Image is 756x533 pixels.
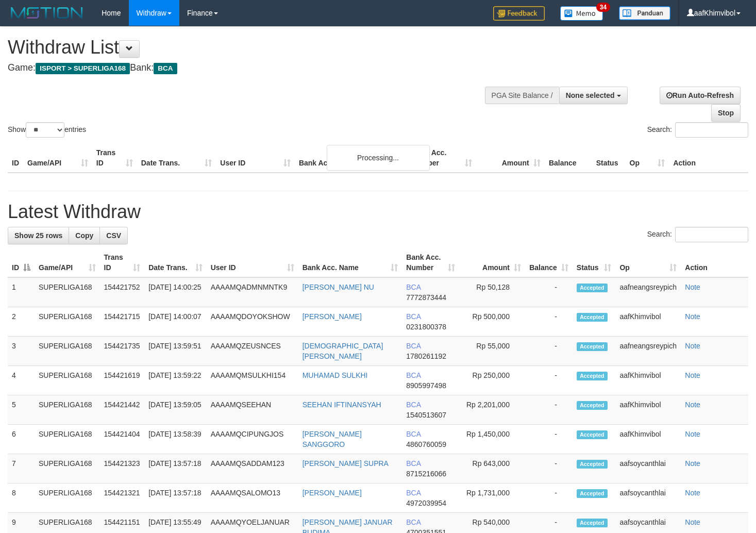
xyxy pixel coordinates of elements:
[525,366,573,395] td: -
[459,425,525,454] td: Rp 1,450,000
[8,5,86,21] img: MOTION_logo.png
[615,337,681,366] td: aafneangsreypich
[144,425,206,454] td: [DATE] 13:58:39
[8,143,23,173] th: ID
[327,145,430,171] div: Processing...
[207,366,298,395] td: AAAAMQMSULKHI154
[100,248,145,277] th: Trans ID: activate to sort column ascending
[303,312,362,321] a: [PERSON_NAME]
[8,248,35,277] th: ID: activate to sort column descending
[26,122,64,138] select: Showentries
[406,459,421,468] span: BCA
[485,87,559,104] div: PGA Site Balance /
[207,395,298,425] td: AAAAMQSEEHAN
[216,143,295,173] th: User ID
[303,489,362,497] a: [PERSON_NAME]
[615,248,681,277] th: Op: activate to sort column ascending
[406,518,421,526] span: BCA
[406,371,421,379] span: BCA
[406,323,446,331] span: Copy 0231800378 to clipboard
[577,519,608,527] span: Accepted
[675,227,748,242] input: Search:
[406,411,446,419] span: Copy 1540513607 to clipboard
[493,6,545,21] img: Feedback.jpg
[459,454,525,484] td: Rp 643,000
[459,277,525,307] td: Rp 50,128
[303,283,374,291] a: [PERSON_NAME] NU
[406,470,446,478] span: Copy 8715216066 to clipboard
[525,337,573,366] td: -
[685,283,700,291] a: Note
[8,307,35,337] td: 2
[577,372,608,380] span: Accepted
[8,202,748,222] h1: Latest Withdraw
[92,143,137,173] th: Trans ID
[100,454,145,484] td: 154421323
[35,425,100,454] td: SUPERLIGA168
[406,430,421,438] span: BCA
[8,395,35,425] td: 5
[596,3,610,12] span: 34
[99,227,128,244] a: CSV
[525,395,573,425] td: -
[685,518,700,526] a: Note
[406,312,421,321] span: BCA
[406,440,446,448] span: Copy 4860760059 to clipboard
[406,401,421,409] span: BCA
[566,91,615,99] span: None selected
[459,307,525,337] td: Rp 500,000
[144,248,206,277] th: Date Trans.: activate to sort column ascending
[681,248,748,277] th: Action
[8,366,35,395] td: 4
[685,312,700,321] a: Note
[14,231,62,240] span: Show 25 rows
[406,283,421,291] span: BCA
[35,484,100,513] td: SUPERLIGA168
[8,425,35,454] td: 6
[577,460,608,469] span: Accepted
[685,342,700,350] a: Note
[144,366,206,395] td: [DATE] 13:59:22
[406,352,446,360] span: Copy 1780261192 to clipboard
[23,143,92,173] th: Game/API
[559,87,628,104] button: None selected
[685,459,700,468] a: Note
[577,489,608,498] span: Accepted
[685,371,700,379] a: Note
[207,307,298,337] td: AAAAMQDOYOKSHOW
[303,401,381,409] a: SEEHAN IFTINANSYAH
[35,395,100,425] td: SUPERLIGA168
[303,430,362,448] a: [PERSON_NAME] SANGGORO
[100,277,145,307] td: 154421752
[573,248,616,277] th: Status: activate to sort column ascending
[8,454,35,484] td: 7
[295,143,408,173] th: Bank Acc. Name
[525,484,573,513] td: -
[100,484,145,513] td: 154421321
[406,342,421,350] span: BCA
[303,342,383,360] a: [DEMOGRAPHIC_DATA][PERSON_NAME]
[100,366,145,395] td: 154421619
[647,122,748,138] label: Search:
[35,248,100,277] th: Game/API: activate to sort column ascending
[615,277,681,307] td: aafneangsreypich
[685,401,700,409] a: Note
[545,143,592,173] th: Balance
[615,366,681,395] td: aafKhimvibol
[560,6,603,21] img: Button%20Memo.svg
[459,337,525,366] td: Rp 55,000
[100,337,145,366] td: 154421735
[207,248,298,277] th: User ID: activate to sort column ascending
[402,248,459,277] th: Bank Acc. Number: activate to sort column ascending
[406,381,446,390] span: Copy 8905997498 to clipboard
[8,277,35,307] td: 1
[660,87,741,104] a: Run Auto-Refresh
[577,401,608,410] span: Accepted
[36,63,130,74] span: ISPORT > SUPERLIGA168
[75,231,93,240] span: Copy
[8,227,69,244] a: Show 25 rows
[406,293,446,302] span: Copy 7772873444 to clipboard
[615,454,681,484] td: aafsoycanthlai
[35,337,100,366] td: SUPERLIGA168
[577,430,608,439] span: Accepted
